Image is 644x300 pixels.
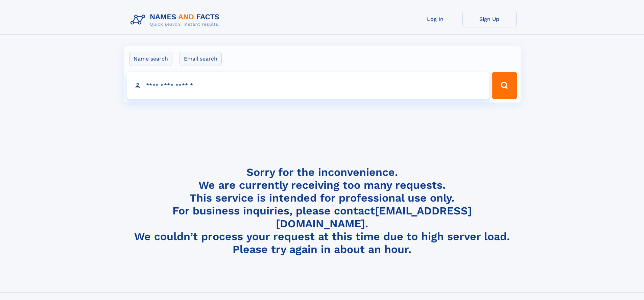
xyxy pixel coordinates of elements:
[127,72,489,99] input: search input
[129,52,172,66] label: Name search
[128,11,225,29] img: Logo Names and Facts
[408,11,462,27] a: Log In
[462,11,517,27] a: Sign Up
[492,72,517,99] button: Search Button
[276,204,472,230] a: [EMAIL_ADDRESS][DOMAIN_NAME]
[180,52,222,66] label: Email search
[128,166,517,256] h4: Sorry for the inconvenience. We are currently receiving too many requests. This service is intend...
